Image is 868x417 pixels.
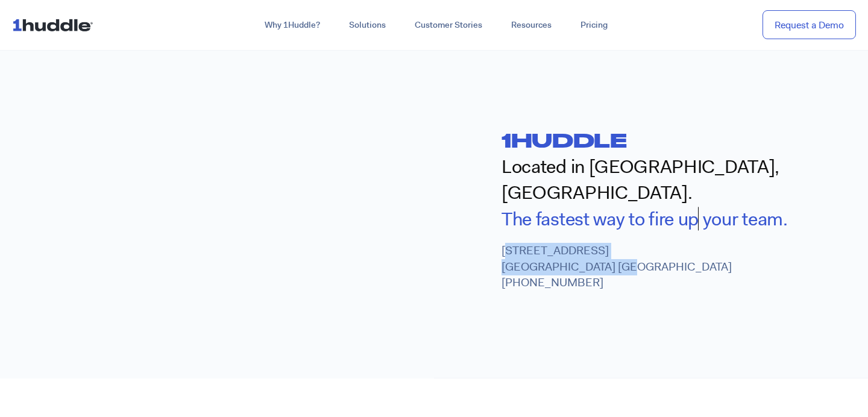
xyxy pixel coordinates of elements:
[502,243,868,291] p: [STREET_ADDRESS] [GEOGRAPHIC_DATA] [GEOGRAPHIC_DATA] [PHONE_NUMBER]
[400,14,497,36] a: Customer Stories
[659,207,665,231] span: r
[649,207,655,231] span: f
[250,14,335,36] a: Why 1Huddle?
[703,207,788,231] span: your team.
[502,207,644,231] span: The fastest way to
[664,207,674,231] span: e
[763,10,856,40] a: Request a Demo
[655,207,659,231] span: i
[502,154,868,206] h2: Located in [GEOGRAPHIC_DATA], [GEOGRAPHIC_DATA].
[688,207,699,231] span: p
[566,14,622,36] a: Pricing
[335,14,400,36] a: Solutions
[12,13,98,36] img: ...
[502,127,868,153] h2: 1huddle
[678,207,688,231] span: u
[497,14,566,36] a: Resources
